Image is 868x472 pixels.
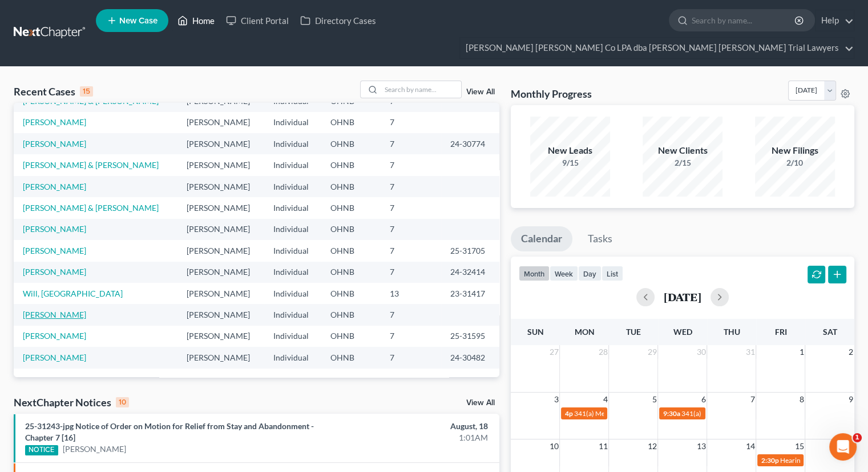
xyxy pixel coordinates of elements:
[23,246,86,255] a: [PERSON_NAME]
[23,182,86,191] a: [PERSON_NAME]
[264,219,321,240] td: Individual
[774,327,786,337] span: Fri
[798,393,805,406] span: 8
[574,327,594,337] span: Mon
[381,326,441,347] td: 7
[14,85,93,98] div: Recent Cases
[177,326,264,347] td: [PERSON_NAME]
[548,439,559,453] span: 10
[643,144,722,157] div: New Clients
[597,439,608,453] span: 11
[321,219,381,240] td: OHNB
[700,393,706,406] span: 6
[441,326,499,347] td: 25-31595
[63,443,126,455] a: [PERSON_NAME]
[815,10,854,31] a: Help
[381,240,441,261] td: 7
[578,226,623,251] a: Tasks
[177,219,264,240] td: [PERSON_NAME]
[646,439,657,453] span: 12
[755,157,835,169] div: 2/10
[519,266,550,281] button: month
[321,262,381,283] td: OHNB
[695,345,706,359] span: 30
[695,439,706,453] span: 13
[822,327,837,337] span: Sat
[755,144,835,157] div: New Filings
[341,421,488,432] div: August, 18
[381,262,441,283] td: 7
[116,397,129,407] div: 10
[177,197,264,218] td: [PERSON_NAME]
[23,203,159,213] a: [PERSON_NAME] & [PERSON_NAME]
[220,10,294,31] a: Client Portal
[552,393,559,406] span: 3
[597,345,608,359] span: 28
[511,226,572,251] a: Calendar
[381,112,441,133] td: 7
[119,17,158,25] span: New Case
[550,266,578,281] button: week
[341,432,488,443] div: 1:01AM
[177,176,264,197] td: [PERSON_NAME]
[381,81,461,98] input: Search by name...
[264,326,321,347] td: Individual
[441,347,499,368] td: 24-30482
[847,393,854,406] span: 9
[14,395,129,409] div: NextChapter Notices
[80,86,93,97] div: 15
[381,347,441,368] td: 7
[761,456,778,465] span: 2:30p
[264,197,321,218] td: Individual
[23,139,86,149] a: [PERSON_NAME]
[381,304,441,325] td: 7
[264,112,321,133] td: Individual
[574,409,745,418] span: 341(a) Meeting for [PERSON_NAME] & [PERSON_NAME]
[321,197,381,218] td: OHNB
[744,439,756,453] span: 14
[527,327,543,337] span: Sun
[321,304,381,325] td: OHNB
[548,345,559,359] span: 27
[264,262,321,283] td: Individual
[23,289,123,298] a: Will, [GEOGRAPHIC_DATA]
[177,154,264,175] td: [PERSON_NAME]
[25,421,314,442] a: 25-31243-jpg Notice of Order on Motion for Relief from Stay and Abandonment - Chapter 7 [16]
[264,304,321,325] td: Individual
[749,393,756,406] span: 7
[381,197,441,218] td: 7
[530,144,610,157] div: New Leads
[172,10,220,31] a: Home
[264,176,321,197] td: Individual
[25,445,58,455] div: NOTICE
[177,112,264,133] td: [PERSON_NAME]
[177,304,264,325] td: [PERSON_NAME]
[264,154,321,175] td: Individual
[829,433,857,461] iframe: Intercom live chat
[23,267,86,277] a: [PERSON_NAME]
[381,133,441,154] td: 7
[744,345,756,359] span: 31
[564,409,572,418] span: 4p
[23,310,86,319] a: [PERSON_NAME]
[530,157,610,169] div: 9/15
[646,345,657,359] span: 29
[601,393,608,406] span: 4
[381,154,441,175] td: 7
[23,117,86,127] a: [PERSON_NAME]
[601,266,623,281] button: list
[578,266,601,281] button: day
[441,283,499,304] td: 23-31417
[321,112,381,133] td: OHNB
[381,219,441,240] td: 7
[460,38,854,58] a: [PERSON_NAME] [PERSON_NAME] Co LPA dba [PERSON_NAME] [PERSON_NAME] Trial Lawyers
[177,240,264,261] td: [PERSON_NAME]
[793,439,805,453] span: 15
[798,345,805,359] span: 1
[264,240,321,261] td: Individual
[177,283,264,304] td: [PERSON_NAME]
[651,393,657,406] span: 5
[466,88,495,96] a: View All
[466,399,495,407] a: View All
[321,133,381,154] td: OHNB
